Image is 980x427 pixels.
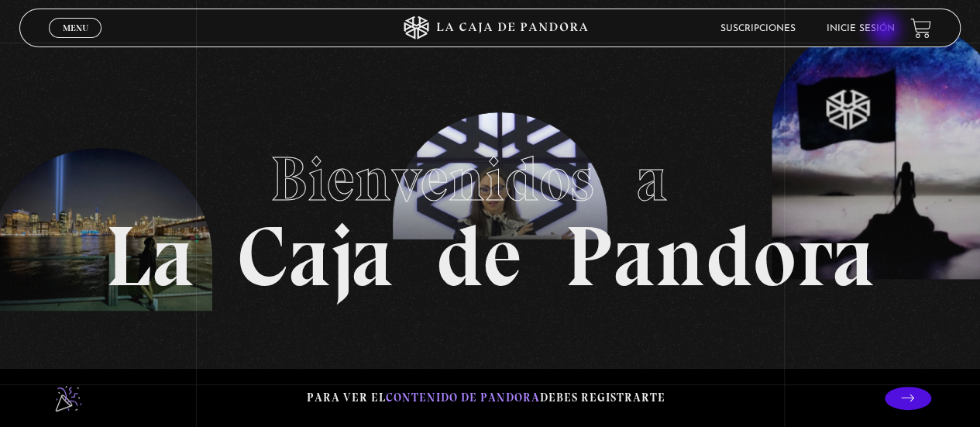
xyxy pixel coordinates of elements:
span: Menu [63,23,88,33]
h1: La Caja de Pandora [105,129,875,299]
a: Suscripciones [720,24,796,33]
a: Inicie sesión [827,24,895,33]
span: Cerrar [57,36,94,47]
a: View your shopping cart [910,18,931,39]
span: Bienvenidos a [270,142,710,216]
p: Para ver el debes registrarte [307,387,665,408]
span: contenido de Pandora [386,391,540,405]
